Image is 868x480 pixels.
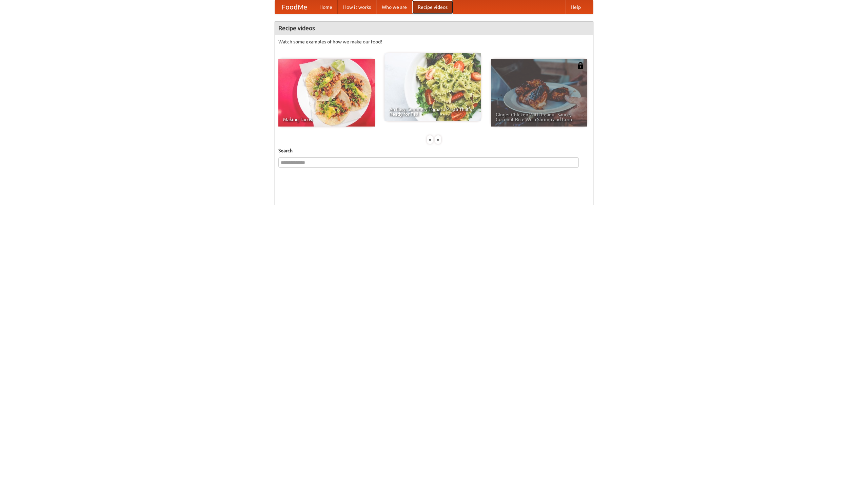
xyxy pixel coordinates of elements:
img: 483408.png [577,62,584,69]
a: Help [565,0,586,14]
p: Watch some examples of how we make our food! [278,38,590,45]
a: An Easy, Summery Tomato Pasta That's Ready for Fall [384,53,481,121]
a: Making Tacos [278,59,375,127]
span: Making Tacos [283,117,370,122]
a: Home [314,0,338,14]
a: FoodMe [275,0,314,14]
h5: Search [278,147,590,154]
a: How it works [338,0,376,14]
div: « [427,135,433,144]
span: An Easy, Summery Tomato Pasta That's Ready for Fall [389,107,476,116]
h4: Recipe videos [275,21,593,35]
a: Who we are [376,0,412,14]
a: Recipe videos [412,0,453,14]
div: » [435,135,441,144]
